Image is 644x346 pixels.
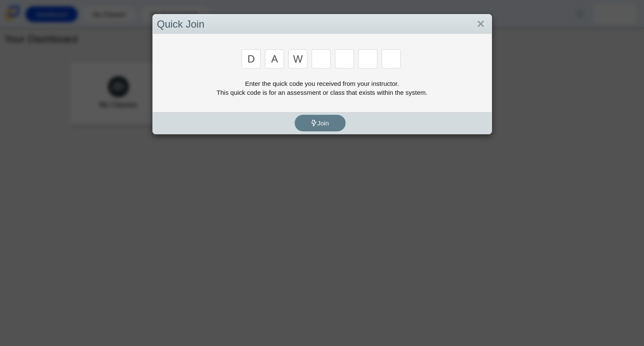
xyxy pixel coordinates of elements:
[295,115,346,131] button: Join
[358,49,377,68] input: Enter Access Code Digit 6
[157,79,487,97] div: Enter the quick code you received from your instructor. This quick code is for an assessment or c...
[153,14,492,34] div: Quick Join
[335,49,354,68] input: Enter Access Code Digit 5
[242,49,261,68] input: Enter Access Code Digit 1
[265,49,284,68] input: Enter Access Code Digit 2
[312,49,331,68] input: Enter Access Code Digit 4
[474,17,487,31] a: Close
[288,49,307,68] input: Enter Access Code Digit 3
[311,119,329,127] span: Join
[382,49,401,68] input: Enter Access Code Digit 7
